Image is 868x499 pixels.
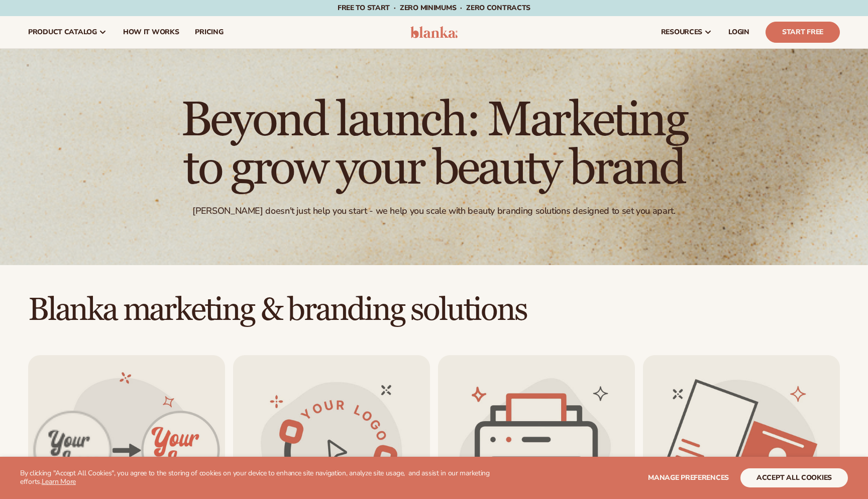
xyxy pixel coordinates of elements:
img: logo [410,26,458,38]
span: LOGIN [728,28,749,36]
span: Free to start · ZERO minimums · ZERO contracts [338,3,530,13]
a: pricing [187,16,231,48]
button: accept all cookies [740,468,848,487]
span: How It Works [123,28,179,36]
a: resources [653,16,720,48]
p: By clicking "Accept All Cookies", you agree to the storing of cookies on your device to enhance s... [20,469,515,486]
a: Learn More [42,477,76,486]
a: product catalog [20,16,115,48]
span: product catalog [28,28,97,36]
a: LOGIN [720,16,757,48]
div: [PERSON_NAME] doesn't just help you start - we help you scale with beauty branding solutions desi... [192,205,675,217]
h1: Beyond launch: Marketing to grow your beauty brand [158,97,710,193]
span: Manage preferences [648,473,729,482]
span: resources [661,28,702,36]
a: Start Free [766,22,840,43]
button: Manage preferences [648,468,729,487]
span: pricing [195,28,223,36]
a: How It Works [115,16,187,48]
